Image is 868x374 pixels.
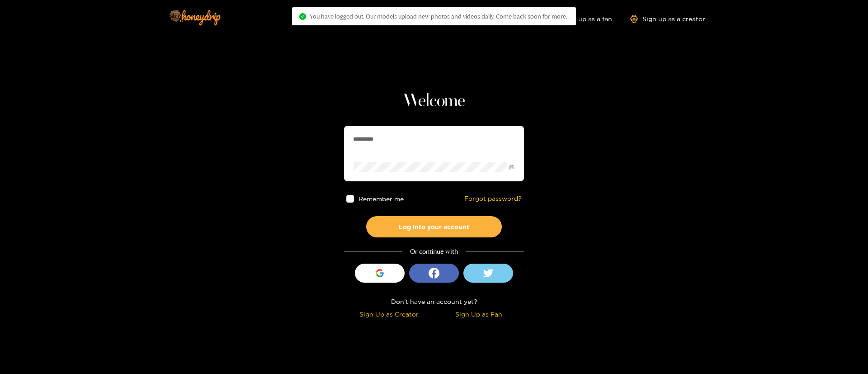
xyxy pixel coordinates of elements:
div: Don't have an account yet? [344,296,524,307]
div: Sign Up as Creator [346,309,432,319]
div: Or continue with [344,246,524,257]
button: Log into your account [366,216,502,237]
span: eye-invisible [509,164,514,170]
span: Remember me [359,195,404,202]
a: Sign up as a creator [630,15,705,23]
div: Sign Up as Fan [436,309,522,319]
span: check-circle [299,13,306,20]
a: Sign up as a fan [550,15,612,23]
h1: Welcome [344,90,524,112]
a: Forgot password? [464,195,522,203]
span: You have logged out. Our models upload new photos and videos daily. Come back soon for more.. [310,13,569,20]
